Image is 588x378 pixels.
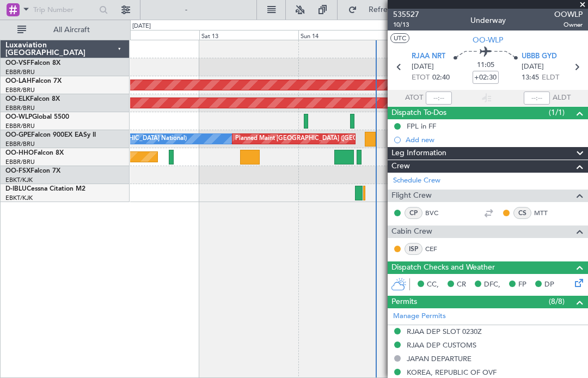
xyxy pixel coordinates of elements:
[391,107,446,119] span: Dispatch To-Dos
[343,1,408,19] button: Refresh
[5,78,32,84] span: OO-LAH
[393,311,446,322] a: Manage Permits
[542,72,559,83] span: ELDT
[432,72,450,83] span: 02:40
[393,9,419,20] span: 535527
[5,86,35,94] a: EBBR/BRU
[477,60,494,71] span: 11:05
[5,114,32,120] span: OO-WLP
[405,207,422,219] div: CP
[5,122,35,130] a: EBBR/BRU
[522,62,544,72] span: [DATE]
[391,261,495,274] span: Dispatch Checks and Weather
[5,114,69,120] a: OO-WLPGlobal 5500
[549,296,565,307] span: (8/8)
[298,30,397,40] div: Sun 14
[534,208,559,218] a: MTT
[28,26,115,34] span: All Aircraft
[522,72,539,83] span: 13:45
[522,51,557,62] span: UBBB GYD
[407,340,476,350] div: RJAA DEP CUSTOMS
[473,34,503,46] span: OO-WLP
[5,132,31,138] span: OO-GPE
[5,176,33,184] a: EBKT/KJK
[518,279,526,290] span: FP
[393,20,419,29] span: 10/13
[5,150,64,156] a: OO-HHOFalcon 8X
[390,33,409,43] button: UTC
[425,208,450,218] a: BVC
[407,368,497,377] div: KOREA, REPUBLIC OF OVF
[5,168,30,174] span: OO-FSX
[470,15,506,26] div: Underway
[407,121,436,131] div: FPL in FF
[427,279,439,290] span: CC,
[391,147,446,160] span: Leg Information
[406,135,583,144] div: Add new
[5,96,60,102] a: OO-ELKFalcon 8X
[5,168,60,174] a: OO-FSXFalcon 7X
[33,2,96,18] input: Trip Number
[391,225,432,238] span: Cabin Crew
[199,30,298,40] div: Sat 13
[412,62,434,72] span: [DATE]
[12,21,118,39] button: All Aircraft
[5,132,96,138] a: OO-GPEFalcon 900EX EASy II
[391,190,432,202] span: Flight Crew
[426,92,452,105] input: --:--
[5,150,34,156] span: OO-HHO
[359,6,405,14] span: Refresh
[484,279,500,290] span: DFC,
[5,96,30,102] span: OO-ELK
[5,60,60,66] a: OO-VSFFalcon 8X
[5,186,85,192] a: D-IBLUCessna Citation M2
[405,243,422,255] div: ISP
[5,158,35,166] a: EBBR/BRU
[412,51,445,62] span: RJAA NRT
[412,72,430,83] span: ETOT
[553,93,571,103] span: ALDT
[391,160,410,173] span: Crew
[5,104,35,112] a: EBBR/BRU
[457,279,466,290] span: CR
[554,9,583,20] span: OOWLP
[425,244,450,254] a: CEF
[5,60,30,66] span: OO-VSF
[407,354,471,363] div: JAPAN DEPARTURE
[235,131,432,147] div: Planned Maint [GEOGRAPHIC_DATA] ([GEOGRAPHIC_DATA] National)
[513,207,531,219] div: CS
[405,93,423,103] span: ATOT
[5,78,62,84] a: OO-LAHFalcon 7X
[5,140,35,148] a: EBBR/BRU
[407,327,482,336] div: RJAA DEP SLOT 0230Z
[544,279,554,290] span: DP
[100,30,199,40] div: Fri 12
[554,20,583,29] span: Owner
[391,296,417,308] span: Permits
[549,107,565,118] span: (1/1)
[5,68,35,76] a: EBBR/BRU
[5,186,27,192] span: D-IBLU
[393,175,440,186] a: Schedule Crew
[5,194,33,202] a: EBKT/KJK
[132,22,151,31] div: [DATE]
